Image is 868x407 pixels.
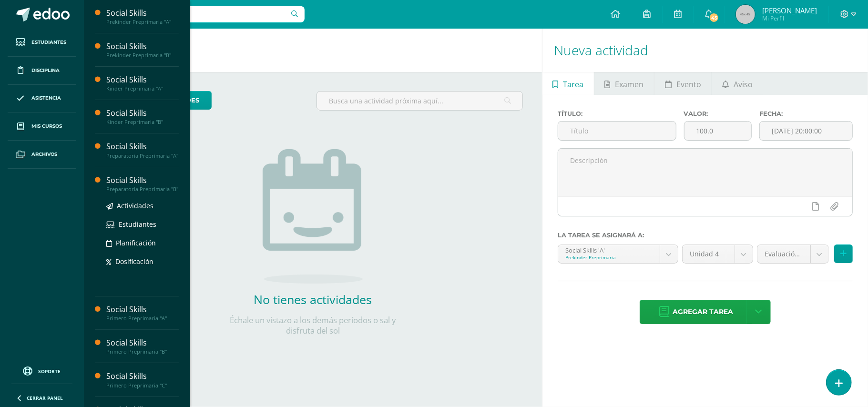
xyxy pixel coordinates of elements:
span: Aviso [734,73,753,96]
span: Unidad 4 [690,245,727,263]
a: Mis cursos [8,112,76,141]
a: Social SkillsKinder Preprimaria "B" [106,108,179,125]
a: Actividades [106,200,179,211]
a: Soporte [11,364,72,377]
a: Social SkillsKinder Preprimaria "A" [106,74,179,92]
img: no_activities.png [263,149,363,284]
a: Disciplina [8,57,76,85]
a: Evaluación (30.0pts) [757,245,828,263]
div: Preparatoria Preprimaria "B" [106,186,179,193]
div: Kinder Preprimaria "B" [106,119,179,125]
div: Primero Preprimaria "A" [106,315,179,322]
a: Unidad 4 [683,245,753,263]
span: Mi Perfil [762,14,817,22]
a: Dosificación [106,256,179,267]
h1: Nueva actividad [554,29,857,72]
div: Social Skills [106,371,179,382]
div: Social Skills [106,304,179,315]
a: Estudiantes [106,219,179,230]
span: [PERSON_NAME] [762,6,817,15]
a: Social SkillsPrekinder Preprimaria "A" [106,8,179,25]
span: Cerrar panel [27,395,63,401]
div: Prekinder Preprimaria "A" [106,19,179,25]
a: Social SkillsPrimero Preprimaria "B" [106,337,179,355]
input: Título [558,122,676,140]
span: Planificación [116,238,156,247]
span: Agregar tarea [673,300,733,324]
a: Evento [654,72,711,95]
span: Evaluación (30.0pts) [765,245,803,263]
a: Social SkillsPrimero Preprimaria "C" [106,371,179,388]
div: Primero Preprimaria "B" [106,348,179,355]
p: Échale un vistazo a los demás períodos o sal y disfruta del sol [217,315,408,336]
div: Social Skills 'A' [565,245,653,254]
span: Evento [676,73,701,96]
span: Estudiantes [119,220,156,229]
a: Social SkillsPreparatoria Preprimaria "B" [106,175,179,193]
a: Archivos [8,141,76,169]
span: Actividades [117,201,153,210]
input: Fecha de entrega [760,122,852,140]
h1: Actividades [95,29,531,72]
a: Aviso [712,72,763,95]
div: Primero Preprimaria "C" [106,382,179,389]
div: Social Skills [106,41,179,52]
a: Social SkillsPreparatoria Preprimaria "A" [106,141,179,159]
div: Prekinder Preprimaria "B" [106,52,179,59]
span: 45 [709,12,719,23]
a: Estudiantes [8,29,76,57]
a: Social SkillsPrimero Preprimaria "A" [106,304,179,322]
a: Social Skills 'A'Prekinder Preprimaria [558,245,678,263]
div: Kinder Preprimaria "A" [106,85,179,92]
input: Busca un usuario... [90,6,305,22]
label: Título: [558,110,676,117]
span: Soporte [39,368,61,375]
label: La tarea se asignará a: [558,232,853,239]
span: Archivos [31,151,57,158]
span: Disciplina [31,67,60,74]
span: Examen [615,73,644,96]
div: Social Skills [106,337,179,348]
a: Planificación [106,237,179,248]
a: Tarea [542,72,594,95]
label: Valor: [684,110,752,117]
span: Mis cursos [31,122,62,130]
input: Puntos máximos [684,122,752,140]
span: Tarea [563,73,584,96]
div: Social Skills [106,8,179,19]
h2: No tienes actividades [217,291,408,307]
div: Prekinder Preprimaria [565,254,653,261]
img: 45x45 [736,5,755,24]
input: Busca una actividad próxima aquí... [317,92,522,110]
a: Asistencia [8,85,76,113]
label: Fecha: [759,110,853,117]
span: Dosificación [115,257,153,266]
div: Social Skills [106,175,179,186]
a: Social SkillsPrekinder Preprimaria "B" [106,41,179,59]
span: Asistencia [31,94,61,102]
div: Social Skills [106,141,179,152]
div: Social Skills [106,108,179,119]
span: Estudiantes [31,39,66,46]
div: Preparatoria Preprimaria "A" [106,153,179,159]
a: Examen [594,72,654,95]
div: Social Skills [106,74,179,85]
